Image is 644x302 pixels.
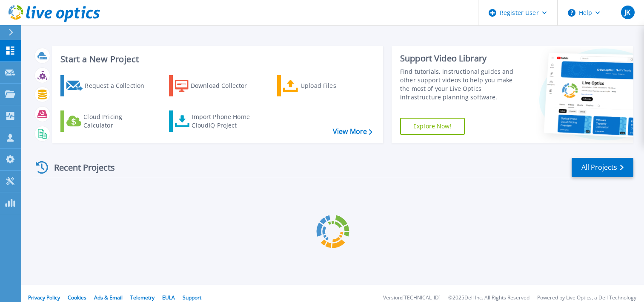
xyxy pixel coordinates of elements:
[162,294,175,301] a: EULA
[33,157,126,178] div: Recent Projects
[68,294,86,301] a: Cookies
[83,113,152,130] div: Cloud Pricing Calculator
[383,295,441,301] li: Version: [TECHNICAL_ID]
[183,294,201,301] a: Support
[400,67,521,102] div: Find tutorials, instructional guides and other support videos to help you make the most of your L...
[333,128,372,136] a: View More
[169,75,264,96] a: Download Collector
[301,77,369,94] div: Upload Files
[537,295,636,301] li: Powered by Live Optics, a Dell Technology
[85,77,153,94] div: Request a Collection
[400,118,465,135] a: Explore Now!
[28,294,60,301] a: Privacy Policy
[572,158,633,177] a: All Projects
[192,113,258,130] div: Import Phone Home CloudIQ Project
[277,75,372,96] a: Upload Files
[94,294,123,301] a: Ads & Email
[60,55,372,64] h3: Start a New Project
[191,77,259,94] div: Download Collector
[60,110,155,132] a: Cloud Pricing Calculator
[624,9,630,16] span: JK
[60,75,155,96] a: Request a Collection
[448,295,530,301] li: © 2025 Dell Inc. All Rights Reserved
[400,53,521,64] div: Support Video Library
[130,294,155,301] a: Telemetry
